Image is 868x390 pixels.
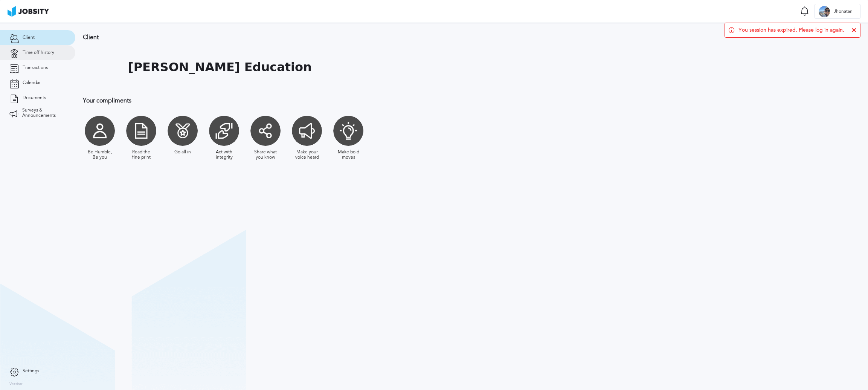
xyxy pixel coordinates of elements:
img: ab4bad089aa723f57921c736e9817d99.png [8,6,49,17]
span: Transactions [23,65,48,70]
span: Surveys & Announcements [22,108,66,118]
span: Calendar [23,80,41,86]
span: Time off history [23,50,54,55]
h3: Your compliments [83,97,491,104]
h1: [PERSON_NAME] Education [128,60,312,74]
span: Jhonatan [830,9,856,14]
div: J [819,6,830,17]
h3: Client [83,34,491,41]
div: Share what you know [252,150,279,160]
span: Client [23,35,35,40]
div: Make your voice heard [294,150,320,160]
div: Go all in [174,150,191,155]
div: Act with integrity [211,150,237,160]
span: You session has expired. Please log in again. [738,27,844,33]
button: JJhonatan [815,4,860,19]
div: Make bold moves [335,150,362,160]
div: Be Humble, Be you [87,150,113,160]
span: Settings [23,369,39,374]
div: Read the fine print [128,150,154,160]
span: Documents [23,95,46,101]
label: Version: [9,382,23,387]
